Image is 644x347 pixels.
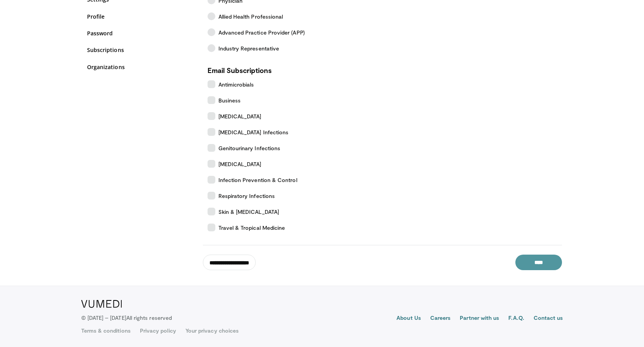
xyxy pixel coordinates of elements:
[218,112,262,120] span: [MEDICAL_DATA]
[87,46,196,54] a: Subscriptions
[218,144,281,152] span: Genitourinary Infections
[126,314,172,321] span: All rights reserved
[534,314,563,323] a: Contact us
[396,314,421,323] a: About Us
[218,80,254,88] span: Antimicrobials
[218,160,262,168] span: [MEDICAL_DATA]
[140,327,176,335] a: Privacy policy
[208,66,272,75] strong: Email Subscriptions
[218,192,275,200] span: Respiratory Infections
[508,314,524,323] a: F.A.Q.
[218,224,285,232] span: Travel & Tropical Medicine
[218,44,279,52] span: Industry Representative
[218,176,297,184] span: Infection Prevention & Control
[81,314,172,322] p: © [DATE] – [DATE]
[81,300,122,308] img: VuMedi Logo
[218,208,279,216] span: Skin & [MEDICAL_DATA]
[87,29,196,37] a: Password
[218,12,283,21] span: Allied Health Professional
[87,63,196,71] a: Organizations
[430,314,451,323] a: Careers
[218,28,305,36] span: Advanced Practice Provider (APP)
[81,327,131,335] a: Terms & conditions
[218,128,289,136] span: [MEDICAL_DATA] Infections
[218,96,241,104] span: Business
[87,12,196,21] a: Profile
[460,314,499,323] a: Partner with us
[185,327,239,335] a: Your privacy choices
